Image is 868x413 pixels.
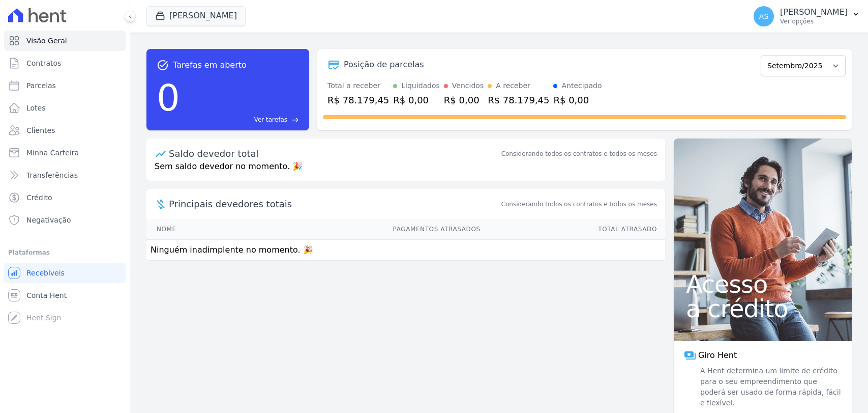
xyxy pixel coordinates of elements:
span: east [291,116,299,124]
div: 0 [157,71,180,124]
span: Ver tarefas [254,115,287,124]
span: Conta Hent [26,290,67,300]
a: Contratos [4,53,126,73]
a: Lotes [4,98,126,118]
p: Ver opções [780,17,848,25]
span: Negativação [26,215,71,225]
a: Clientes [4,120,126,141]
th: Total Atrasado [481,219,665,240]
div: R$ 78.179,45 [488,93,549,107]
a: Ver tarefas east [184,115,299,124]
div: R$ 0,00 [393,93,440,107]
div: Antecipado [561,80,602,91]
a: Transferências [4,165,126,185]
a: Visão Geral [4,31,126,51]
span: Lotes [26,103,46,113]
div: R$ 0,00 [444,93,484,107]
td: Ninguém inadimplente no momento. 🎉 [146,240,665,261]
span: Giro Hent [698,349,737,362]
span: task_alt [157,59,169,71]
a: Negativação [4,210,126,230]
span: Minha Carteira [26,148,79,158]
div: R$ 0,00 [553,93,602,107]
p: [PERSON_NAME] [780,7,848,17]
a: Minha Carteira [4,143,126,163]
div: R$ 78.179,45 [327,93,389,107]
a: Crédito [4,187,126,208]
span: a crédito [686,296,840,321]
a: Conta Hent [4,285,126,306]
span: Recebíveis [26,268,65,278]
span: A Hent determina um limite de crédito para o seu empreendimento que poderá ser usado de forma ráp... [698,366,842,408]
div: Posição de parcelas [344,59,424,71]
span: AS [759,13,768,20]
th: Pagamentos Atrasados [239,219,481,240]
div: Total a receber [327,80,389,91]
span: Crédito [26,192,52,203]
span: Parcelas [26,80,56,91]
span: Tarefas em aberto [173,59,247,71]
span: Considerando todos os contratos e todos os meses [501,200,657,209]
span: Contratos [26,58,61,68]
button: AS [PERSON_NAME] Ver opções [745,2,868,31]
div: Saldo devedor total [169,147,499,160]
span: Acesso [686,272,840,296]
button: [PERSON_NAME] [146,6,246,25]
a: Recebíveis [4,263,126,283]
span: Clientes [26,125,55,135]
span: Visão Geral [26,36,67,46]
span: Transferências [26,170,78,180]
a: Parcelas [4,75,126,96]
div: Liquidados [401,80,440,91]
th: Nome [146,219,239,240]
div: Considerando todos os contratos e todos os meses [501,149,657,158]
div: A receber [496,80,530,91]
div: Plataformas [8,246,122,259]
span: Principais devedores totais [169,197,499,211]
div: Vencidos [452,80,484,91]
p: Sem saldo devedor no momento. 🎉 [146,160,665,181]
